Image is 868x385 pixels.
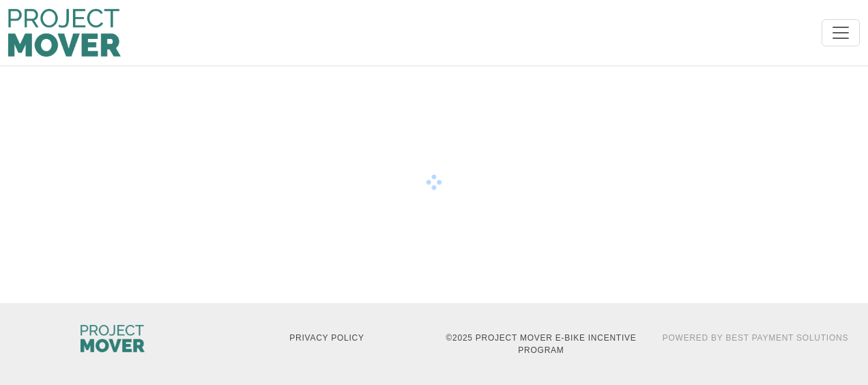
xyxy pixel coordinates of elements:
[663,333,848,343] a: Powered By Best Payment Solutions
[8,9,121,57] img: Program logo
[442,332,640,356] p: © 2025 Project MOVER E-Bike Incentive Program
[81,325,145,352] img: Columbus City Council
[289,333,364,343] a: Privacy Policy
[822,19,860,46] button: Toggle navigation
